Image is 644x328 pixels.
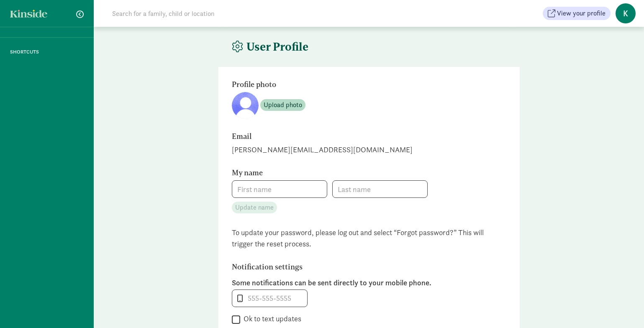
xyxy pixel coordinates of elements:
[107,5,342,22] input: Search for a family, child or location
[232,181,327,197] input: First name
[232,202,277,213] button: Update name
[616,3,636,23] span: K
[232,227,506,249] section: To update your password, please log out and select “Forgot password?” This will trigger the reset...
[240,314,301,324] label: Ok to text updates
[543,7,611,20] button: View your profile
[232,290,307,307] input: 555-555-5555
[260,99,305,111] button: Upload photo
[232,80,462,89] h6: Profile photo
[235,202,274,213] span: Update name
[232,132,462,141] h6: Email
[232,263,462,271] h6: Notification settings
[264,100,302,110] span: Upload photo
[232,40,308,54] h4: User Profile
[333,181,427,197] input: Last name
[232,144,506,155] div: [PERSON_NAME][EMAIL_ADDRESS][DOMAIN_NAME]
[232,278,506,288] label: Some notifications can be sent directly to your mobile phone.
[232,169,462,177] h6: My name
[557,8,606,18] span: View your profile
